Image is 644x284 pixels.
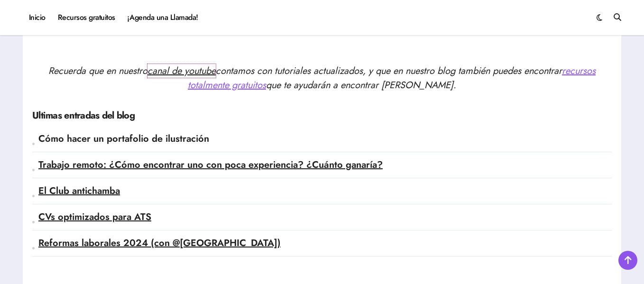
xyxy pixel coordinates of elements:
a: Reformas laborales 2024 (con @[GEOGRAPHIC_DATA]) [38,236,281,250]
a: recursos totalmente gratuitos [188,64,596,92]
em: Recuerda que en nuestro contamos con tutoriales actualizados, y que en nuestro blog también puede... [48,64,596,92]
h2: Ultimas entradas del blog [32,109,612,122]
a: Trabajo remoto: ¿Cómo encontrar uno con poca experiencia? ¿Cuánto ganaría? [38,158,383,172]
a: Cómo hacer un portafolio de ilustración [38,132,209,146]
a: canal de youtube [147,64,216,78]
a: Recursos gratuitos [52,5,121,30]
a: El Club antichamba [38,184,120,198]
a: CVs optimizados para ATS [38,210,151,224]
a: Inicio [23,5,52,30]
a: ¡Agenda una Llamada! [121,5,204,30]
